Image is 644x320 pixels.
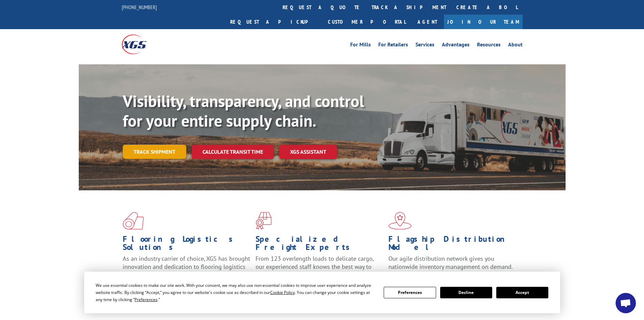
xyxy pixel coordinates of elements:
a: XGS ASSISTANT [279,145,337,159]
a: [PHONE_NUMBER] [122,4,157,10]
button: Accept [496,287,548,298]
span: As an industry carrier of choice, XGS has brought innovation and dedication to flooring logistics... [123,255,250,279]
a: Open chat [616,293,636,313]
a: Join Our Team [444,15,523,29]
span: Cookie Policy [270,290,295,295]
span: Preferences [135,297,158,302]
p: From 123 overlength loads to delicate cargo, our experienced staff knows the best way to move you... [256,255,383,285]
span: Our agile distribution network gives you nationwide inventory management on demand. [388,255,513,271]
button: Preferences [384,287,436,298]
a: For Mills [350,42,371,49]
div: We use essential cookies to make our site work. With your consent, we may also use non-essential ... [96,282,376,303]
img: xgs-icon-focused-on-flooring-red [256,212,271,230]
h1: Flooring Logistics Solutions [123,235,251,255]
h1: Specialized Freight Experts [256,235,383,255]
img: xgs-icon-total-supply-chain-intelligence-red [123,212,144,230]
img: xgs-icon-flagship-distribution-model-red [388,212,412,230]
a: Agent [411,15,444,29]
a: Customer Portal [323,15,411,29]
a: Request a pickup [225,15,323,29]
a: Services [415,42,434,49]
a: Track shipment [123,145,186,159]
a: Calculate transit time [192,145,274,159]
a: Resources [477,42,501,49]
b: Visibility, transparency, and control for your entire supply chain. [123,90,364,131]
h1: Flagship Distribution Model [388,235,516,255]
a: For Retailers [378,42,408,49]
button: Decline [440,287,492,298]
div: Cookie Consent Prompt [84,272,560,313]
a: About [508,42,523,49]
a: Advantages [442,42,470,49]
